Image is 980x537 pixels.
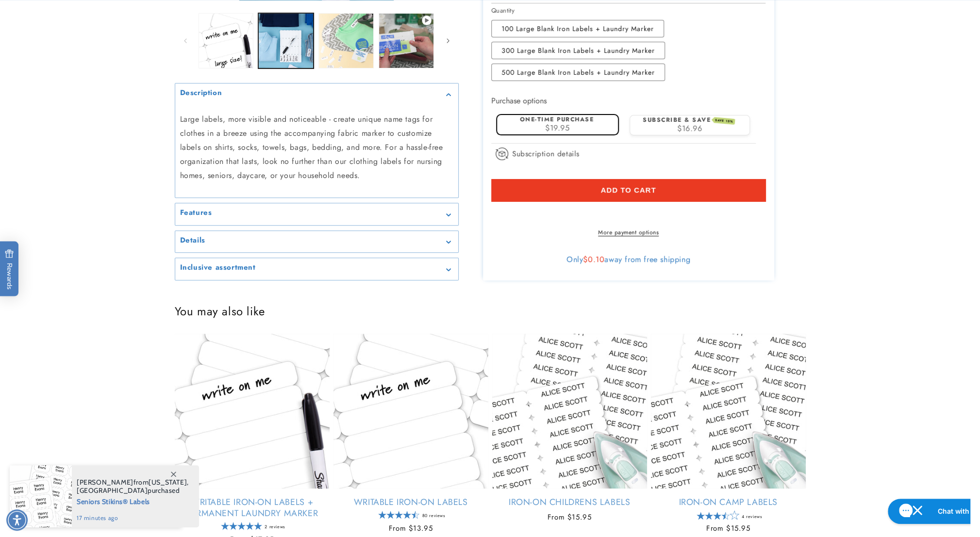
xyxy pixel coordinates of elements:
[5,3,107,29] button: Gorgias live chat
[588,254,604,265] span: 0.10
[492,497,647,508] a: Iron-On Childrens Labels
[583,254,588,265] span: $
[8,459,123,488] iframe: Sign Up via Text for Offers
[77,478,189,495] span: from , purchased
[175,83,458,105] summary: Description
[643,115,735,124] label: Subscribe & save
[180,236,205,245] h2: Details
[6,509,28,531] div: Accessibility Menu
[258,14,314,69] button: Load image 2 in gallery view
[512,148,580,160] span: Subscription details
[491,64,665,81] label: 500 Large Blank Iron Labels + Laundry Marker
[55,11,96,21] h2: Chat with us
[175,497,330,520] a: Writable Iron-On Labels + Permanent Laundry Marker
[520,115,594,124] label: One-time purchase
[714,117,735,125] span: SAVE 15%
[5,249,14,289] span: Rewards
[175,304,806,319] h2: You may also like
[180,209,212,218] h2: Features
[491,95,547,106] label: Purchase options
[491,42,665,59] label: 300 Large Blank Iron Labels + Laundry Marker
[175,204,458,226] summary: Features
[180,263,256,273] h2: Inclusive assortment
[600,186,656,195] span: Add to cart
[175,231,458,253] summary: Details
[651,497,806,508] a: Iron-On Camp Labels
[437,31,459,52] button: Slide right
[491,179,765,201] button: Add to cart
[175,259,458,280] summary: Inclusive assortment
[491,6,515,16] legend: Quantity
[77,495,189,507] span: Seniors Stikins® Labels
[199,14,254,69] button: Load image 1 in gallery view
[175,31,196,52] button: Slide left
[77,514,189,522] span: 17 minutes ago
[77,486,148,495] span: [GEOGRAPHIC_DATA]
[318,14,374,69] button: Load image 3 in gallery view
[491,20,664,37] label: 100 Large Blank Iron Labels + Laundry Marker
[883,495,970,527] iframe: Gorgias live chat messenger
[180,88,222,98] h2: Description
[379,14,434,69] button: Play video 1 in gallery view
[545,122,570,133] span: $19.95
[677,123,702,134] span: $16.96
[491,228,765,237] a: More payment options
[149,478,187,487] span: [US_STATE]
[491,255,765,264] div: Only away from free shipping
[180,113,453,183] p: Large labels, more visible and noticeable - create unique name tags for clothes in a breeze using...
[333,497,488,508] a: Writable Iron-On Labels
